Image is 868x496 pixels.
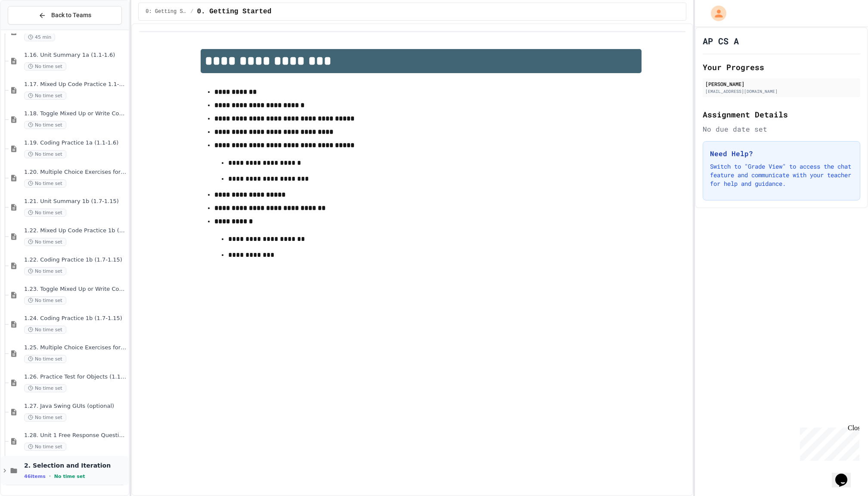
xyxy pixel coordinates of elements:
span: No time set [24,355,66,363]
span: 1.26. Practice Test for Objects (1.12-1.14) [24,373,127,381]
span: 1.25. Multiple Choice Exercises for Unit 1b (1.9-1.15) [24,344,127,351]
div: No due date set [703,124,860,134]
span: 0. Getting Started [197,6,271,17]
span: No time set [24,179,66,188]
span: 46 items [24,474,46,479]
span: 1.16. Unit Summary 1a (1.1-1.6) [24,52,127,59]
span: 1.22. Coding Practice 1b (1.7-1.15) [24,256,127,264]
span: 1.21. Unit Summary 1b (1.7-1.15) [24,198,127,205]
h2: Assignment Details [703,108,860,120]
span: 1.22. Mixed Up Code Practice 1b (1.7-1.15) [24,227,127,234]
button: Back to Teams [8,6,122,25]
h3: Need Help? [710,148,853,159]
span: 1.20. Multiple Choice Exercises for Unit 1a (1.1-1.6) [24,169,127,176]
span: No time set [24,92,66,100]
iframe: chat widget [832,462,859,487]
div: [PERSON_NAME] [705,80,858,88]
span: 1.23. Toggle Mixed Up or Write Code Practice 1b (1.7-1.15) [24,286,127,293]
div: My Account [702,3,728,23]
span: 1.28. Unit 1 Free Response Question (FRQ) Practice [24,432,127,439]
span: No time set [54,474,85,479]
span: 1.17. Mixed Up Code Practice 1.1-1.6 [24,81,127,88]
span: No time set [24,121,66,129]
span: • [49,473,51,480]
span: No time set [24,296,66,305]
p: Switch to "Grade View" to access the chat feature and communicate with your teacher for help and ... [710,162,853,188]
span: No time set [24,267,66,275]
span: Back to Teams [51,11,91,20]
h1: AP CS A [703,35,739,47]
div: [EMAIL_ADDRESS][DOMAIN_NAME] [705,88,858,95]
span: 1.18. Toggle Mixed Up or Write Code Practice 1.1-1.6 [24,110,127,117]
span: 45 min [24,33,55,41]
span: No time set [24,384,66,392]
span: No time set [24,326,66,334]
span: No time set [24,238,66,246]
div: Chat with us now!Close [3,3,59,55]
span: 2. Selection and Iteration [24,462,127,469]
span: 1.27. Java Swing GUIs (optional) [24,403,127,410]
span: No time set [24,150,66,158]
h2: Your Progress [703,61,860,73]
span: 1.19. Coding Practice 1a (1.1-1.6) [24,139,127,147]
span: No time set [24,62,66,71]
span: No time set [24,209,66,217]
span: No time set [24,413,66,422]
span: / [190,8,193,15]
iframe: chat widget [797,424,859,461]
span: 0: Getting Started [146,8,187,15]
span: No time set [24,443,66,451]
span: 1.24. Coding Practice 1b (1.7-1.15) [24,315,127,322]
